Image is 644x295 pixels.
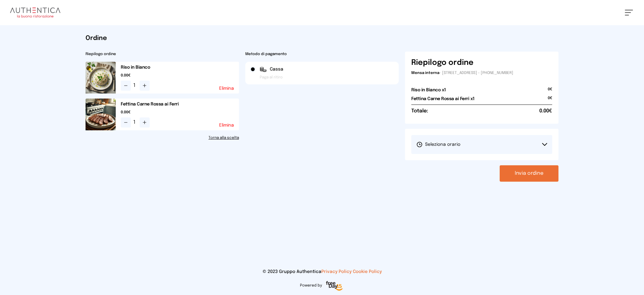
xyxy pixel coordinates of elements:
[10,8,60,18] img: logo.8f33a47.png
[270,66,283,72] span: Cassa
[86,62,116,94] img: media
[539,107,552,115] span: 0.00€
[86,99,116,130] img: media
[411,96,475,102] h2: Fettina Carne Rossa ai Ferri x1
[245,52,399,57] h2: Metodo di pagamento
[411,71,439,75] span: Mensa interna
[133,82,137,89] span: 1
[121,64,239,71] h2: Riso in Bianco
[411,87,446,93] h2: Riso in Bianco x1
[353,269,382,274] a: Cookie Policy
[321,269,352,274] a: Privacy Policy
[325,280,344,292] img: logo-freeday.3e08031.png
[133,119,137,126] span: 1
[548,87,552,96] span: 0€
[411,135,552,154] button: Seleziona orario
[260,75,283,80] span: Paga al ritiro
[121,110,239,115] span: 0.00€
[416,141,460,148] span: Seleziona orario
[86,52,239,57] h2: Riepilogo ordine
[548,96,552,105] span: 0€
[411,58,474,68] h6: Riepilogo ordine
[411,107,428,115] h6: Totale:
[86,135,239,140] a: Torna alla scelta
[86,34,558,43] h1: Ordine
[500,165,558,182] button: Invia ordine
[10,269,634,275] p: © 2023 Gruppo Authentica
[300,283,322,288] span: Powered by
[219,86,234,91] button: Elimina
[411,71,552,76] p: - [STREET_ADDRESS] - [PHONE_NUMBER]
[121,101,239,107] h2: Fettina Carne Rossa ai Ferri
[219,123,234,128] button: Elimina
[121,73,239,78] span: 0.00€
